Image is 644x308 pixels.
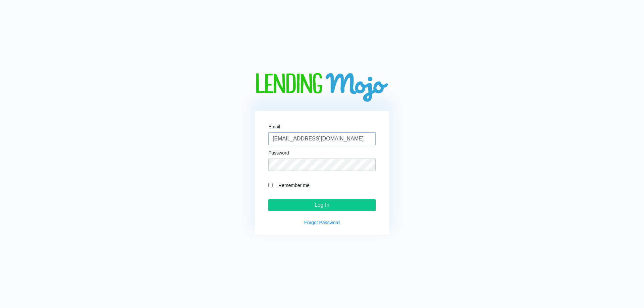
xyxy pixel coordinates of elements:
input: Log In [268,199,376,211]
a: Forgot Password [304,220,340,225]
label: Password [268,150,289,155]
img: logo-big.png [255,73,389,103]
label: Email [268,124,280,129]
label: Remember me [275,181,376,189]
